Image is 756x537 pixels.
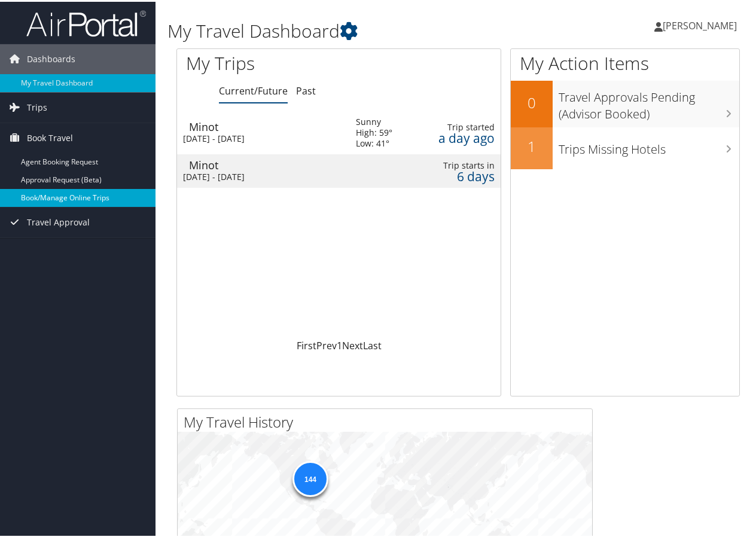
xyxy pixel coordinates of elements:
[27,42,75,72] span: Dashboards
[511,126,739,167] a: 1Trips Missing Hotels
[189,120,344,130] div: Minot
[167,17,555,42] h1: My Travel Dashboard
[559,133,739,156] h3: Trips Missing Hotels
[189,158,344,169] div: Minot
[26,8,146,36] img: airportal-logo.png
[427,169,495,180] div: 6 days
[342,337,363,350] a: Next
[356,115,392,126] div: Sunny
[427,131,495,142] div: a day ago
[27,121,73,151] span: Book Travel
[184,410,592,431] h2: My Travel History
[337,337,342,350] a: 1
[511,49,739,74] h1: My Action Items
[183,170,338,181] div: [DATE] - [DATE]
[363,337,382,350] a: Last
[219,83,288,96] a: Current/Future
[356,126,392,136] div: High: 59°
[654,6,749,42] a: [PERSON_NAME]
[296,83,316,96] a: Past
[511,79,739,125] a: 0Travel Approvals Pending (Advisor Booked)
[663,17,737,30] span: [PERSON_NAME]
[511,91,553,111] h2: 0
[186,49,357,74] h1: My Trips
[559,81,739,121] h3: Travel Approvals Pending (Advisor Booked)
[297,337,316,350] a: First
[27,206,90,236] span: Travel Approval
[427,158,495,169] div: Trip starts in
[356,136,392,147] div: Low: 41°
[292,459,328,495] div: 144
[511,135,553,155] h2: 1
[27,91,47,121] span: Trips
[183,132,338,142] div: [DATE] - [DATE]
[427,120,495,131] div: Trip started
[316,337,337,350] a: Prev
